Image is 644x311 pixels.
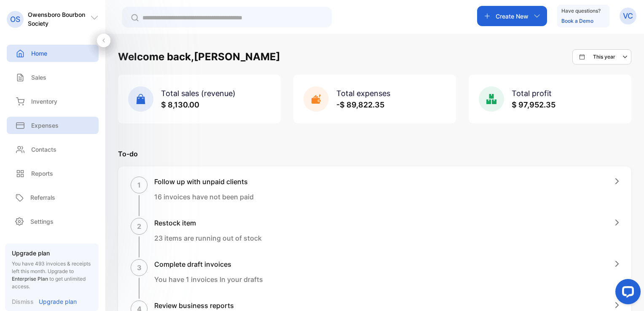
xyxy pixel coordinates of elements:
[34,297,77,306] a: Upgrade plan
[12,249,92,257] p: Upgrade plan
[623,11,633,21] p: VC
[336,89,390,98] span: Total expenses
[154,259,263,269] h1: Complete draft invoices
[593,53,615,61] p: This year
[30,193,55,202] p: Referrals
[154,300,315,311] h1: Review business reports
[496,12,529,21] p: Create New
[561,18,593,24] a: Book a Demo
[12,297,34,306] p: Dismiss
[28,10,90,28] p: Owensboro Bourbon Society
[154,218,262,228] h1: Restock item
[512,100,555,109] span: $ 97,952.35
[31,121,59,130] p: Expenses
[609,276,644,311] iframe: LiveChat chat widget
[137,263,142,273] p: 3
[31,145,56,154] p: Contacts
[477,6,547,26] button: Create New
[31,49,47,58] p: Home
[161,89,236,98] span: Total sales (revenue)
[154,274,263,284] p: You have 1 invoices In your drafts
[39,297,77,306] p: Upgrade plan
[12,268,86,290] span: Upgrade to to get unlimited access.
[31,97,57,106] p: Inventory
[31,73,46,82] p: Sales
[12,276,48,282] span: Enterprise Plan
[12,260,92,290] p: You have 493 invoices & receipts left this month.
[161,100,199,109] span: $ 8,130.00
[572,49,631,64] button: This year
[154,192,254,202] p: 16 invoices have not been paid
[30,217,54,226] p: Settings
[336,100,384,109] span: -$ 89,822.35
[10,14,20,25] p: OS
[561,7,601,15] p: Have questions?
[118,149,631,159] p: To-do
[118,49,280,64] h1: Welcome back, [PERSON_NAME]
[154,233,262,243] p: 23 items are running out of stock
[137,221,141,231] p: 2
[512,89,552,98] span: Total profit
[137,180,141,190] p: 1
[31,169,53,178] p: Reports
[154,177,254,187] h1: Follow up with unpaid clients
[620,6,636,26] button: VC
